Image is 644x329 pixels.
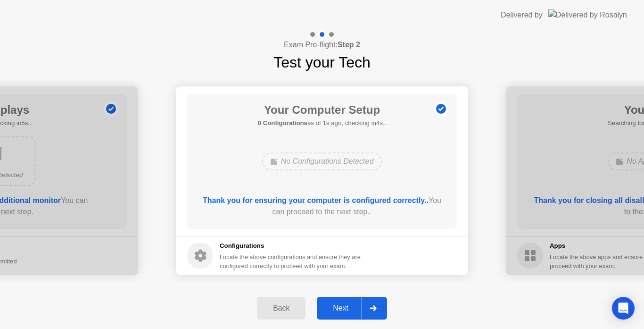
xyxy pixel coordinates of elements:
button: Next [317,297,387,320]
b: Step 2 [338,41,360,49]
h1: Your Computer Setup [258,101,387,118]
div: No Configurations Detected [262,152,382,170]
h5: Configurations [220,241,363,251]
div: You can proceed to the next step.. [201,195,444,218]
div: Delivered by [501,9,543,21]
b: Thank you for ensuring your computer is configured correctly.. [203,196,429,204]
img: Delivered by Rosalyn [548,9,627,20]
div: Locate the above configurations and ensure they are configured correctly to proceed with your exam. [220,253,363,270]
h1: Test your Tech [273,51,371,74]
h5: as of 1s ago, checking in4s.. [258,118,387,128]
button: Back [257,297,305,320]
b: 0 Configurations [258,119,307,127]
h4: Exam Pre-flight: [284,39,360,51]
div: Back [260,304,303,312]
div: Next [320,304,362,312]
div: Open Intercom Messenger [612,297,635,320]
